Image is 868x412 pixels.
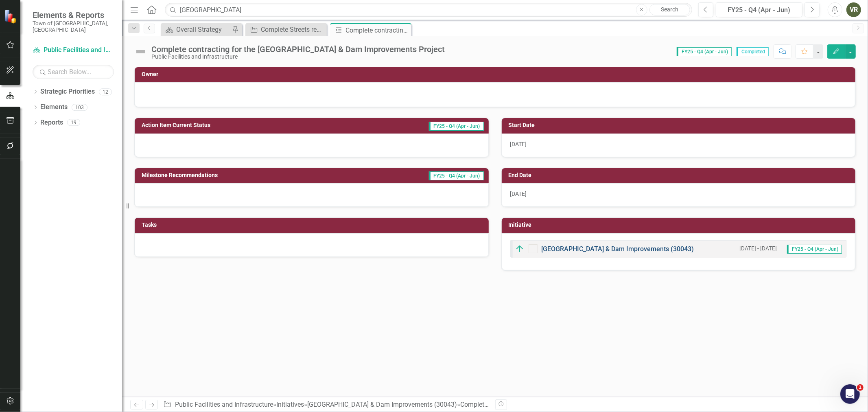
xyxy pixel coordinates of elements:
[142,172,339,178] h3: Milestone Recommendations
[840,384,860,404] iframe: Intercom live chat
[515,244,525,254] img: On Target
[40,103,68,112] a: Elements
[345,25,409,35] div: Complete contracting for the [GEOGRAPHIC_DATA] & Dam Improvements Project
[460,401,691,408] div: Complete contracting for the [GEOGRAPHIC_DATA] & Dam Improvements Project
[142,71,851,77] h3: Owner
[33,10,114,20] span: Elements & Reports
[163,400,489,410] div: » » »
[175,401,273,408] a: Public Facilities and Infrastructure
[261,24,325,35] div: Complete Streets reporting development
[429,171,484,180] span: FY25 - Q4 (Apr - Jun)
[142,222,485,228] h3: Tasks
[677,47,732,56] span: FY25 - Q4 (Apr - Jun)
[142,122,331,128] h3: Action Item Current Status
[739,245,777,252] small: [DATE] - [DATE]
[151,54,445,60] div: Public Facilities and Infrastructure
[737,47,769,56] span: Completed
[509,222,852,228] h3: Initiative
[67,119,80,126] div: 19
[509,172,852,178] h3: End Date
[649,4,690,15] a: Search
[510,141,527,147] span: [DATE]
[247,24,325,35] a: Complete Streets reporting development
[509,122,852,128] h3: Start Date
[510,191,527,197] span: [DATE]
[33,20,114,33] small: Town of [GEOGRAPHIC_DATA], [GEOGRAPHIC_DATA]
[72,104,87,111] div: 103
[429,122,484,131] span: FY25 - Q4 (Apr - Jun)
[40,118,63,127] a: Reports
[163,24,230,35] a: Overall Strategy
[151,45,445,54] div: Complete contracting for the [GEOGRAPHIC_DATA] & Dam Improvements Project
[4,9,18,24] img: ClearPoint Strategy
[165,3,692,17] input: Search ClearPoint...
[787,245,842,254] span: FY25 - Q4 (Apr - Jun)
[276,401,304,408] a: Initiatives
[719,5,800,15] div: FY25 - Q4 (Apr - Jun)
[134,45,147,58] img: Not Defined
[716,2,802,17] button: FY25 - Q4 (Apr - Jun)
[846,2,861,17] button: VR
[176,24,230,35] div: Overall Strategy
[857,384,864,391] span: 1
[40,87,95,96] a: Strategic Priorities
[99,88,112,95] div: 12
[33,65,114,79] input: Search Below...
[542,245,694,253] a: [GEOGRAPHIC_DATA] & Dam Improvements (30043)
[307,401,457,408] a: [GEOGRAPHIC_DATA] & Dam Improvements (30043)
[33,46,114,55] a: Public Facilities and Infrastructure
